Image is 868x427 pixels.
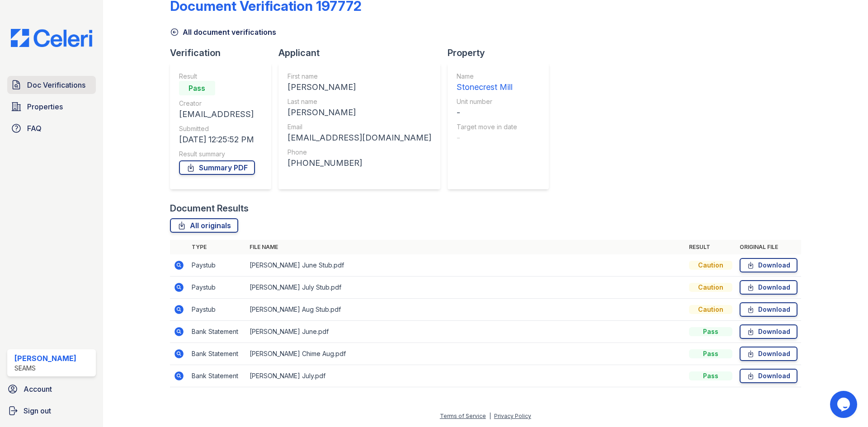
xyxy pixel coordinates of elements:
[188,365,246,387] td: Bank Statement
[4,29,99,47] img: CE_Logo_Blue-a8612792a0a2168367f1c8372b55b34899dd931a85d93a1a3d3e32e68fde9ad4.png
[179,150,255,159] div: Result summary
[288,97,431,106] div: Last name
[24,405,51,416] span: Sign out
[170,202,249,215] div: Document Results
[830,391,859,418] iframe: chat widget
[740,280,797,295] a: Download
[246,321,685,343] td: [PERSON_NAME] June.pdf
[736,240,801,254] th: Original file
[179,99,255,108] div: Creator
[7,76,96,94] a: Doc Verifications
[457,106,517,119] div: -
[288,131,431,144] div: [EMAIL_ADDRESS][DOMAIN_NAME]
[457,72,517,81] div: Name
[489,413,491,419] div: |
[188,299,246,321] td: Paystub
[457,81,517,94] div: Stonecrest Mill
[4,380,99,398] a: Account
[188,254,246,277] td: Paystub
[689,349,732,358] div: Pass
[27,80,85,90] span: Doc Verifications
[246,254,685,277] td: [PERSON_NAME] June Stub.pdf
[246,365,685,387] td: [PERSON_NAME] July.pdf
[288,157,431,169] div: [PHONE_NUMBER]
[288,81,431,94] div: [PERSON_NAME]
[457,131,517,144] div: -
[7,98,96,116] a: Properties
[740,324,797,339] a: Download
[440,413,486,419] a: Terms of Service
[457,122,517,131] div: Target move in date
[740,347,797,361] a: Download
[170,47,278,59] div: Verification
[27,101,63,112] span: Properties
[457,97,517,106] div: Unit number
[246,240,685,254] th: File name
[689,261,732,270] div: Caution
[246,343,685,365] td: [PERSON_NAME] Chime Aug.pdf
[246,277,685,299] td: [PERSON_NAME] July Stub.pdf
[448,47,556,59] div: Property
[288,122,431,131] div: Email
[288,148,431,157] div: Phone
[457,72,517,94] a: Name Stonecrest Mill
[170,27,276,38] a: All document verifications
[4,402,99,420] a: Sign out
[740,258,797,272] a: Download
[740,369,797,383] a: Download
[14,364,76,373] div: SEAMS
[188,321,246,343] td: Bank Statement
[740,302,797,317] a: Download
[179,160,255,175] a: Summary PDF
[689,371,732,380] div: Pass
[14,353,76,364] div: [PERSON_NAME]
[170,218,238,233] a: All originals
[179,108,255,121] div: [EMAIL_ADDRESS]
[288,106,431,119] div: [PERSON_NAME]
[188,240,246,254] th: Type
[246,299,685,321] td: [PERSON_NAME] Aug Stub.pdf
[24,384,52,394] span: Account
[179,133,255,146] div: [DATE] 12:25:52 PM
[179,124,255,133] div: Submitted
[685,240,736,254] th: Result
[188,277,246,299] td: Paystub
[689,305,732,314] div: Caution
[179,72,255,81] div: Result
[494,413,531,419] a: Privacy Policy
[27,123,42,134] span: FAQ
[188,343,246,365] td: Bank Statement
[689,327,732,336] div: Pass
[7,119,96,137] a: FAQ
[179,81,215,95] div: Pass
[689,283,732,292] div: Caution
[278,47,448,59] div: Applicant
[288,72,431,81] div: First name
